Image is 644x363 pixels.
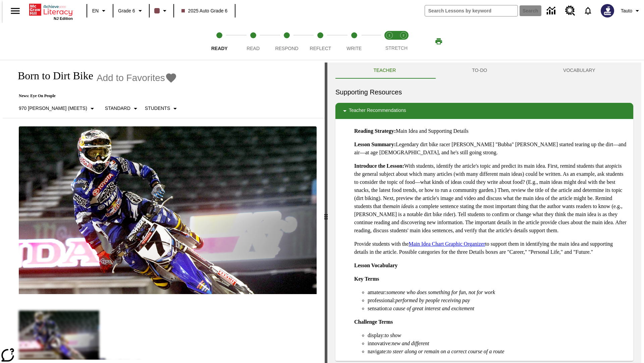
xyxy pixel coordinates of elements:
p: Legendary dirt bike racer [PERSON_NAME] "Bubba" [PERSON_NAME] started tearing up the dirt—and air... [354,140,628,157]
em: topic [607,163,618,169]
span: Add to Favorites [97,73,165,83]
p: With students, identify the article's topic and predict its main idea. First, remind students tha... [354,162,628,235]
a: Data Center [543,2,561,20]
button: Select Student [142,103,182,115]
button: VOCABULARY [525,63,633,79]
button: Teacher [335,63,434,79]
button: Open side menu [5,1,25,21]
p: Teacher Recommendations [349,107,406,115]
button: Stretch Respond step 2 of 2 [394,23,413,60]
span: EN [92,7,99,14]
strong: Challenge Terms [354,319,393,325]
em: to steer along or remain on a correct course of a route [387,349,504,354]
button: Reflect step 4 of 5 [301,23,340,60]
em: new and different [392,340,429,346]
strong: Lesson Vocabulary [354,263,397,268]
button: Write step 5 of 5 [335,23,374,60]
p: Provide students with the to support them in identifying the main idea and supporting details in ... [354,240,628,256]
span: Reflect [310,46,331,51]
div: Press Enter or Spacebar and then press right and left arrow keys to move the slider [325,63,327,363]
strong: Introduce the Lesson: [354,163,404,169]
div: Instructional Panel Tabs [335,63,633,79]
text: 2 [402,34,404,37]
li: sensation: [368,305,628,313]
button: Respond step 3 of 5 [267,23,306,60]
div: Home [29,2,73,21]
button: Language: EN, Select a language [89,5,111,17]
button: Print [428,35,449,47]
span: NJ Edition [54,16,73,21]
img: Avatar [601,4,614,17]
img: Motocross racer James Stewart flies through the air on his dirt bike. [19,126,317,294]
p: Standard [105,105,130,112]
button: Select Lexile, 970 Lexile (Meets) [16,103,99,115]
a: Resource Center, Will open in new tab [561,2,579,20]
li: amateur: [368,288,628,296]
h1: Born to Dirt Bike [11,70,93,82]
em: main idea [389,203,411,209]
em: a cause of great interest and excitement [389,306,474,311]
span: Ready [211,46,228,51]
span: Tauto [621,7,632,14]
button: Read step 2 of 5 [233,23,272,60]
span: Read [247,46,260,51]
em: to show [385,332,401,338]
li: navigate: [368,348,628,356]
em: someone who does something for fun, not for work [386,289,495,295]
em: performed by people receiving pay [395,297,470,303]
div: activity [327,63,641,363]
li: professional: [368,296,628,305]
strong: Lesson Summary: [354,142,396,147]
strong: Key Terms [354,276,379,282]
p: News: Eye On People [11,93,182,98]
p: 970 [PERSON_NAME] (Meets) [19,105,87,112]
button: Class color is dark brown. Change class color [152,5,171,17]
text: 1 [388,34,390,37]
a: Notifications [579,2,597,19]
span: Write [346,46,362,51]
h6: Supporting Resources [335,87,633,97]
button: TO-DO [434,63,525,79]
input: search field [425,5,518,16]
button: Grade: Grade 6, Select a grade [115,5,147,17]
button: Stretch Read step 1 of 2 [380,23,399,60]
span: Grade 6 [118,7,135,14]
button: Ready step 1 of 5 [200,23,239,60]
span: 2025 Auto Grade 6 [181,7,228,14]
a: Main Idea Chart Graphic Organizer [409,241,485,247]
li: innovative: [368,339,628,348]
button: Add to Favorites - Born to Dirt Bike [97,72,177,84]
strong: Reading Strategy: [354,128,396,134]
button: Select a new avatar [597,2,618,19]
div: Teacher Recommendations [335,103,633,119]
div: reading [3,63,325,360]
span: Respond [275,46,298,51]
span: STRETCH [385,45,408,51]
p: Main Idea and Supporting Details [354,127,628,135]
li: display: [368,331,628,339]
button: Profile/Settings [618,5,644,17]
p: Students [145,105,170,112]
button: Scaffolds, Standard [102,103,142,115]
